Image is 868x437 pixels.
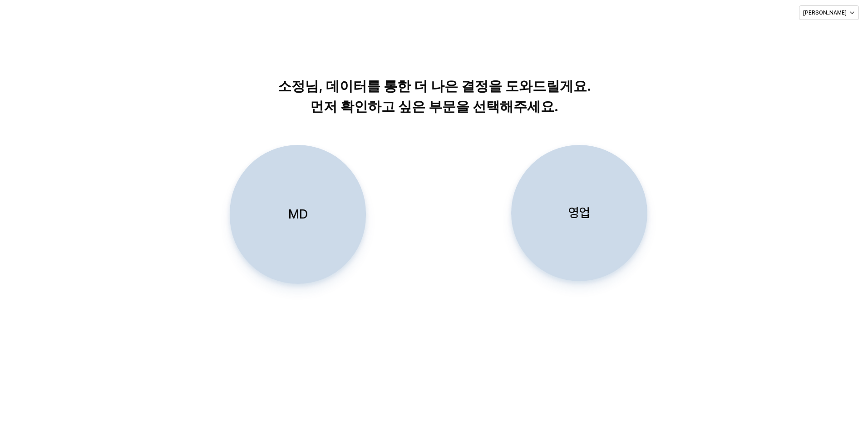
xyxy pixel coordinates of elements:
button: 영업 [511,145,647,281]
button: MD [230,145,366,284]
p: MD [288,206,308,223]
p: [PERSON_NAME] [803,9,847,16]
p: 소정님, 데이터를 통한 더 나은 결정을 도와드릴게요. 먼저 확인하고 싶은 부문을 선택해주세요. [202,76,666,117]
button: [PERSON_NAME] [799,5,859,20]
p: 영업 [568,204,590,221]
